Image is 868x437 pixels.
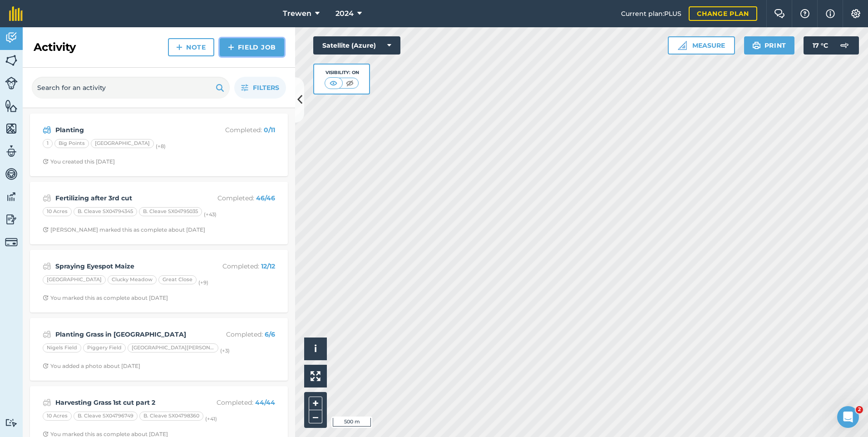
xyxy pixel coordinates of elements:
[43,363,140,370] div: You added a photo about [DATE]
[826,8,835,19] img: svg+xml;base64,PHN2ZyB4bWxucz0iaHR0cDovL3d3dy53My5vcmcvMjAwMC9zdmciIHdpZHRoPSIxNyIgaGVpZ2h0PSIxNy...
[325,69,359,76] div: Visibility: On
[74,207,137,216] div: B. Cleave SX04794345
[309,397,322,410] button: +
[43,226,205,233] div: [PERSON_NAME] marked this as complete about [DATE]
[5,122,18,135] img: svg+xml;base64,PHN2ZyB4bWxucz0iaHR0cDovL3d3dy53My5vcmcvMjAwMC9zdmciIHdpZHRoPSI1NiIgaGVpZ2h0PSI2MC...
[204,211,217,218] small: (+ 43 )
[621,9,681,19] span: Current plan : PLUS
[835,36,853,55] img: svg+xml;base64,PD94bWwgdmVyc2lvbj0iMS4wIiBlbmNvZGluZz0idXRmLTgiPz4KPCEtLSBHZW5lcmF0b3I6IEFkb2JlIE...
[253,83,279,93] span: Filters
[328,79,339,88] img: svg+xml;base64,PHN2ZyB4bWxucz0iaHR0cDovL3d3dy53My5vcmcvMjAwMC9zdmciIHdpZHRoPSI1MCIgaGVpZ2h0PSI0MC...
[43,329,51,340] img: svg+xml;base64,PD94bWwgdmVyc2lvbj0iMS4wIiBlbmNvZGluZz0idXRmLTgiPz4KPCEtLSBHZW5lcmF0b3I6IEFkb2JlIE...
[313,36,400,55] button: Satellite (Azure)
[43,139,53,148] div: 1
[283,8,311,19] span: Trewen
[203,261,275,271] p: Completed :
[744,36,795,55] button: Print
[35,119,282,171] a: PlantingCompleted: 0/111Big Points[GEOGRAPHIC_DATA](+8)Clock with arrow pointing clockwiseYou cre...
[203,125,275,135] p: Completed :
[158,275,197,284] div: Great Close
[43,295,49,301] img: Clock with arrow pointing clockwise
[668,36,735,55] button: Measure
[205,416,217,422] small: (+ 41 )
[774,9,785,18] img: Two speech bubbles overlapping with the left bubble in the forefront
[91,139,154,148] div: [GEOGRAPHIC_DATA]
[5,31,18,45] img: svg+xml;base64,PD94bWwgdmVyc2lvbj0iMS4wIiBlbmNvZGluZz0idXRmLTgiPz4KPCEtLSBHZW5lcmF0b3I6IEFkb2JlIE...
[35,255,282,307] a: Spraying Eyespot MaizeCompleted: 12/12[GEOGRAPHIC_DATA]Clucky MeadowGreat Close(+9)Clock with arr...
[804,36,859,55] button: 17 °C
[314,343,317,354] span: i
[203,397,275,407] p: Completed :
[5,167,18,181] img: svg+xml;base64,PD94bWwgdmVyc2lvbj0iMS4wIiBlbmNvZGluZz0idXRmLTgiPz4KPCEtLSBHZW5lcmF0b3I6IEFkb2JlIE...
[265,330,275,338] strong: 6 / 6
[311,371,321,381] img: Four arrows, one pointing top left, one top right, one bottom right and the last bottom left
[43,193,51,204] img: svg+xml;base64,PD94bWwgdmVyc2lvbj0iMS4wIiBlbmNvZGluZz0idXRmLTgiPz4KPCEtLSBHZW5lcmF0b3I6IEFkb2JlIE...
[43,124,51,135] img: svg+xml;base64,PD94bWwgdmVyc2lvbj0iMS4wIiBlbmNvZGluZz0idXRmLTgiPz4KPCEtLSBHZW5lcmF0b3I6IEFkb2JlIE...
[108,275,157,284] div: Clucky Meadow
[799,9,810,18] img: A question mark icon
[678,41,687,50] img: Ruler icon
[43,294,168,302] div: You marked this as complete about [DATE]
[264,126,275,134] strong: 0 / 11
[43,158,115,165] div: You created this [DATE]
[203,193,275,203] p: Completed :
[220,38,284,56] a: Field Job
[34,40,76,55] h2: Activity
[128,343,218,353] div: [GEOGRAPHIC_DATA][PERSON_NAME] 1
[203,329,275,339] p: Completed :
[5,54,18,67] img: svg+xml;base64,PHN2ZyB4bWxucz0iaHR0cDovL3d3dy53My5vcmcvMjAwMC9zdmciIHdpZHRoPSI1NiIgaGVpZ2h0PSI2MC...
[234,77,286,99] button: Filters
[55,329,199,339] strong: Planting Grass in [GEOGRAPHIC_DATA]
[43,397,51,408] img: svg+xml;base64,PD94bWwgdmVyc2lvbj0iMS4wIiBlbmNvZGluZz0idXRmLTgiPz4KPCEtLSBHZW5lcmF0b3I6IEFkb2JlIE...
[176,42,182,53] img: svg+xml;base64,PHN2ZyB4bWxucz0iaHR0cDovL3d3dy53My5vcmcvMjAwMC9zdmciIHdpZHRoPSIxNCIgaGVpZ2h0PSIyNC...
[5,144,18,158] img: svg+xml;base64,PD94bWwgdmVyc2lvbj0iMS4wIiBlbmNvZGluZz0idXRmLTgiPz4KPCEtLSBHZW5lcmF0b3I6IEFkb2JlIE...
[5,190,18,204] img: svg+xml;base64,PD94bWwgdmVyc2lvbj0iMS4wIiBlbmNvZGluZz0idXRmLTgiPz4KPCEtLSBHZW5lcmF0b3I6IEFkb2JlIE...
[255,398,275,407] strong: 44 / 44
[309,410,322,423] button: –
[43,227,49,233] img: Clock with arrow pointing clockwise
[43,363,49,369] img: Clock with arrow pointing clockwise
[43,412,72,421] div: 10 Acres
[54,139,89,148] div: Big Points
[55,193,199,203] strong: Fertilizing after 3rd cut
[228,42,234,53] img: svg+xml;base64,PHN2ZyB4bWxucz0iaHR0cDovL3d3dy53My5vcmcvMjAwMC9zdmciIHdpZHRoPSIxNCIgaGVpZ2h0PSIyNC...
[43,275,106,284] div: [GEOGRAPHIC_DATA]
[55,125,199,135] strong: Planting
[813,36,828,55] span: 17 ° C
[689,6,757,21] a: Change plan
[9,6,23,21] img: fieldmargin Logo
[156,143,166,149] small: (+ 8 )
[198,279,208,286] small: (+ 9 )
[5,77,18,89] img: svg+xml;base64,PD94bWwgdmVyc2lvbj0iMS4wIiBlbmNvZGluZz0idXRmLTgiPz4KPCEtLSBHZW5lcmF0b3I6IEFkb2JlIE...
[335,8,354,19] span: 2024
[35,323,282,375] a: Planting Grass in [GEOGRAPHIC_DATA]Completed: 6/6Nigels FieldPiggery Field[GEOGRAPHIC_DATA][PERSO...
[5,99,18,113] img: svg+xml;base64,PHN2ZyB4bWxucz0iaHR0cDovL3d3dy53My5vcmcvMjAwMC9zdmciIHdpZHRoPSI1NiIgaGVpZ2h0PSI2MC...
[856,406,863,413] span: 2
[55,261,199,271] strong: Spraying Eyespot Maize
[55,397,199,407] strong: Harvesting Grass 1st cut part 2
[139,207,202,216] div: B. Cleave SX04795035
[43,207,72,216] div: 10 Acres
[220,348,230,354] small: (+ 3 )
[5,236,18,248] img: svg+xml;base64,PD94bWwgdmVyc2lvbj0iMS4wIiBlbmNvZGluZz0idXRmLTgiPz4KPCEtLSBHZW5lcmF0b3I6IEFkb2JlIE...
[752,40,761,51] img: svg+xml;base64,PHN2ZyB4bWxucz0iaHR0cDovL3d3dy53My5vcmcvMjAwMC9zdmciIHdpZHRoPSIxOSIgaGVpZ2h0PSIyNC...
[5,213,18,226] img: svg+xml;base64,PD94bWwgdmVyc2lvbj0iMS4wIiBlbmNvZGluZz0idXRmLTgiPz4KPCEtLSBHZW5lcmF0b3I6IEFkb2JlIE...
[5,418,18,427] img: svg+xml;base64,PD94bWwgdmVyc2lvbj0iMS4wIiBlbmNvZGluZz0idXRmLTgiPz4KPCEtLSBHZW5lcmF0b3I6IEFkb2JlIE...
[43,159,49,164] img: Clock with arrow pointing clockwise
[35,187,282,239] a: Fertilizing after 3rd cutCompleted: 46/4610 AcresB. Cleave SX04794345B. Cleave SX04795035(+43)Clo...
[216,82,224,93] img: svg+xml;base64,PHN2ZyB4bWxucz0iaHR0cDovL3d3dy53My5vcmcvMjAwMC9zdmciIHdpZHRoPSIxOSIgaGVpZ2h0PSIyNC...
[256,194,275,202] strong: 46 / 46
[43,343,81,353] div: Nigels Field
[261,262,275,270] strong: 12 / 12
[83,343,126,353] div: Piggery Field
[139,412,203,421] div: B. Cleave SX04798360
[850,9,861,18] img: A cog icon
[32,77,230,99] input: Search for an activity
[168,38,214,56] a: Note
[344,79,355,88] img: svg+xml;base64,PHN2ZyB4bWxucz0iaHR0cDovL3d3dy53My5vcmcvMjAwMC9zdmciIHdpZHRoPSI1MCIgaGVpZ2h0PSI0MC...
[43,261,51,272] img: svg+xml;base64,PD94bWwgdmVyc2lvbj0iMS4wIiBlbmNvZGluZz0idXRmLTgiPz4KPCEtLSBHZW5lcmF0b3I6IEFkb2JlIE...
[43,431,49,437] img: Clock with arrow pointing clockwise
[837,406,859,428] iframe: Intercom live chat
[74,412,138,421] div: B. Cleave SX04796749
[304,338,327,360] button: i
